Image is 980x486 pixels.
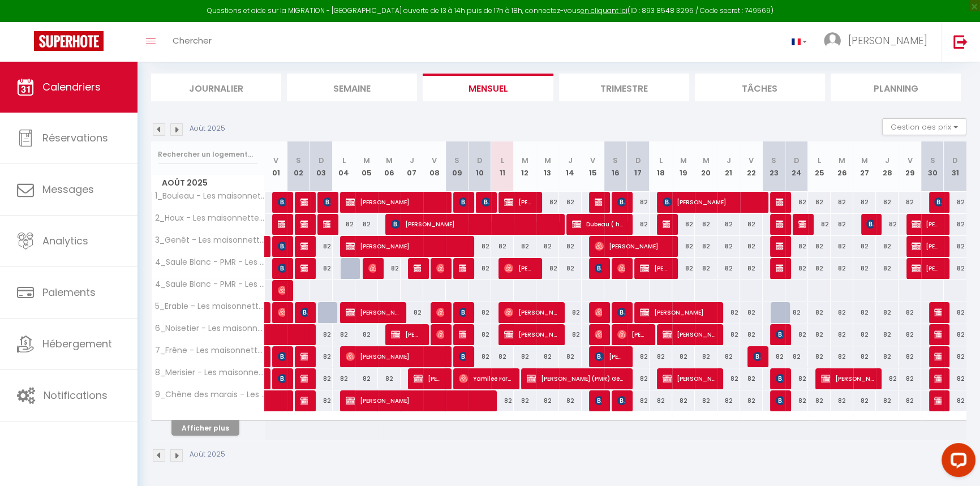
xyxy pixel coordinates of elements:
span: [PERSON_NAME] [912,213,942,235]
span: [PERSON_NAME] [595,324,602,345]
a: Chercher [164,22,220,62]
span: [PERSON_NAME] [278,368,285,389]
abbr: D [952,155,958,166]
div: 82 [401,302,423,323]
div: 82 [831,302,853,323]
div: 82 [831,236,853,257]
div: 82 [355,368,378,389]
div: 82 [536,192,559,213]
abbr: M [363,155,370,166]
div: 82 [808,214,831,235]
abbr: V [273,155,278,166]
div: 82 [491,236,514,257]
div: 82 [672,236,695,257]
abbr: M [680,155,687,166]
div: 82 [899,346,921,367]
span: [PERSON_NAME] [436,324,444,345]
span: [PERSON_NAME] [663,324,715,345]
div: 82 [785,236,808,257]
div: 82 [650,346,672,367]
div: 82 [808,192,831,213]
div: 82 [536,258,559,279]
span: [PERSON_NAME] [504,257,534,279]
div: 82 [717,324,740,345]
span: [PERSON_NAME] [504,191,534,213]
div: 82 [695,236,717,257]
div: 82 [853,324,876,345]
span: Août 2025 [152,175,264,191]
th: 11 [491,141,514,192]
span: [PERSON_NAME] [776,191,783,213]
div: 82 [944,302,966,323]
abbr: V [590,155,595,166]
div: 82 [717,302,740,323]
span: [PERSON_NAME] [414,257,421,279]
span: Dubeau ( houx) [PERSON_NAME] (HOUX) [572,213,625,235]
div: 82 [514,390,536,411]
span: [PERSON_NAME] [848,33,927,48]
span: [PERSON_NAME] [934,390,942,411]
div: 82 [876,368,899,389]
span: [PERSON_NAME] [663,368,715,389]
div: 82 [853,346,876,367]
span: [PERSON_NAME] [414,368,444,389]
span: [PERSON_NAME] [368,257,376,279]
abbr: M [861,155,868,166]
span: [PERSON_NAME] [300,368,308,389]
span: [PERSON_NAME] [640,302,715,323]
th: 23 [763,141,785,192]
th: 06 [378,141,401,192]
div: 82 [514,346,536,367]
th: 15 [582,141,604,192]
div: 82 [672,390,695,411]
abbr: L [501,155,504,166]
button: Open LiveChat chat widget [9,5,43,38]
div: 82 [627,390,650,411]
span: [PERSON_NAME] [323,191,330,213]
abbr: S [930,155,935,166]
div: 82 [740,258,763,279]
span: [PERSON_NAME] [753,346,760,367]
span: [PERSON_NAME] [821,368,874,389]
div: 82 [831,214,853,235]
abbr: M [703,155,710,166]
span: 3_Genêt - Les maisonnettes du lac - Base de loisirs [153,236,267,244]
span: [PERSON_NAME] [640,257,670,279]
img: logout [953,35,968,49]
div: 82 [899,324,921,345]
abbr: J [410,155,414,166]
span: [PERSON_NAME] [595,235,670,257]
span: [PERSON_NAME] [866,213,874,235]
img: ... [824,32,841,49]
th: 21 [717,141,740,192]
div: 82 [944,214,966,235]
span: Messages [42,182,94,196]
div: 82 [672,346,695,367]
span: [PERSON_NAME] [278,279,285,301]
div: 82 [740,324,763,345]
div: 82 [740,214,763,235]
span: [PERSON_NAME] (PMR) Gentric [527,368,625,389]
span: [PERSON_NAME] [278,191,285,213]
div: 82 [876,346,899,367]
div: 82 [785,192,808,213]
div: 82 [672,214,695,235]
li: Trimestre [559,74,689,101]
th: 28 [876,141,899,192]
th: 01 [265,141,287,192]
div: 82 [899,368,921,389]
span: [PERSON_NAME] [300,213,308,235]
div: 82 [355,324,378,345]
span: [PERSON_NAME] [482,191,489,213]
span: [PERSON_NAME] [300,302,308,323]
div: 82 [785,258,808,279]
div: 82 [717,368,740,389]
span: [PERSON_NAME] [459,324,466,345]
span: [PERSON_NAME] [663,191,760,213]
th: 26 [831,141,853,192]
div: 82 [785,346,808,367]
div: 82 [808,302,831,323]
span: 6_Noisetier - Les maisonnettes du lac - Base de loisirs [153,324,267,333]
div: 82 [853,236,876,257]
a: [PERSON_NAME] [265,302,270,324]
